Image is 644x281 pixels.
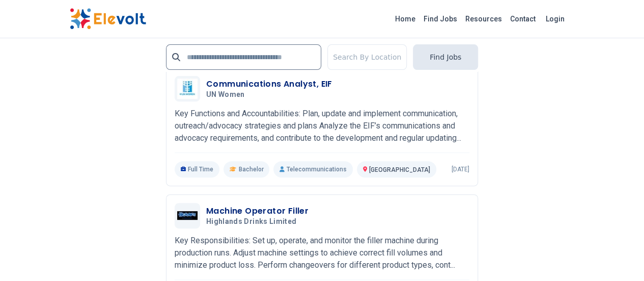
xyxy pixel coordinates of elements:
span: Highlands Drinks Limited [206,217,296,226]
p: Full Time [175,161,220,177]
span: UN Women [206,90,245,99]
a: Home [391,11,419,27]
a: UN WomenCommunications Analyst, EIFUN WomenKey Functions and Accountabilities: Plan, update and i... [175,76,469,177]
button: Find Jobs [413,44,478,70]
span: Bachelor [238,165,263,173]
img: Highlands Drinks Limited [177,211,198,220]
p: Telecommunications [273,161,352,177]
a: Resources [461,11,506,27]
p: Key Functions and Accountabilities: Plan, update and implement communication, outreach/advocacy s... [175,108,469,144]
p: Key Responsibilities: Set up, operate, and monitor the filler machine during production runs. Adj... [175,235,469,271]
a: Contact [506,11,540,27]
span: [GEOGRAPHIC_DATA] [369,166,430,173]
iframe: Chat Widget [593,232,644,281]
a: Login [540,9,571,29]
img: Elevolt [70,8,146,30]
a: Find Jobs [419,11,461,27]
p: [DATE] [452,165,469,173]
img: UN Women [177,79,198,99]
h3: Machine Operator Filler [206,205,309,217]
h3: Communications Analyst, EIF [206,78,332,90]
